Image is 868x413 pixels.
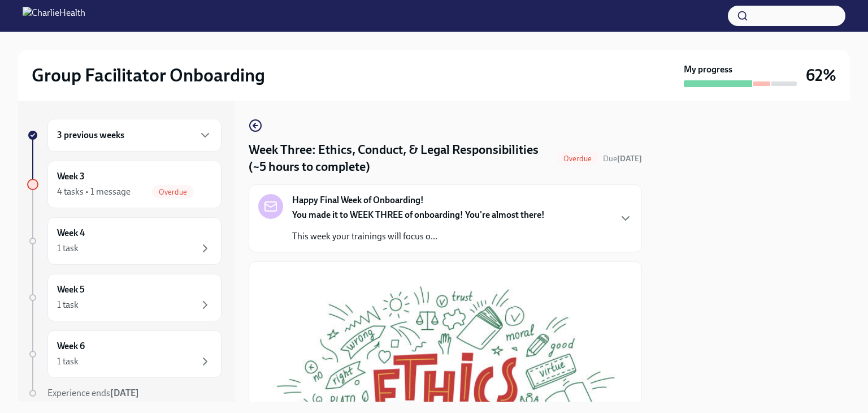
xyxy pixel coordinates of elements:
a: Week 41 task [27,217,222,265]
span: Overdue [152,188,194,196]
div: 1 task [57,242,79,255]
span: Experience ends [47,388,139,398]
strong: [DATE] [110,388,139,398]
h6: Week 6 [57,340,85,352]
strong: [DATE] [617,154,642,164]
h2: Group Facilitator Onboarding [32,64,265,87]
div: 3 previous weeks [47,119,222,152]
h6: Week 4 [57,227,85,239]
strong: My progress [684,63,732,76]
strong: Happy Final Week of Onboarding! [292,194,424,206]
span: Overdue [557,154,598,163]
a: Week 51 task [27,274,222,321]
h3: 62% [806,65,836,85]
div: 1 task [57,355,79,368]
div: 1 task [57,299,79,311]
span: Due [603,154,642,164]
a: Week 34 tasks • 1 messageOverdue [27,161,222,208]
div: 4 tasks • 1 message [57,186,131,198]
span: September 29th, 2025 08:00 [603,153,642,164]
h6: 3 previous weeks [57,129,124,141]
h6: Week 3 [57,170,85,183]
img: CharlieHealth [23,7,85,25]
a: Week 61 task [27,330,222,378]
p: This week your trainings will focus o... [292,230,545,243]
strong: You made it to WEEK THREE of onboarding! You're almost there! [292,209,545,220]
h6: Week 5 [57,283,85,296]
h4: Week Three: Ethics, Conduct, & Legal Responsibilities (~5 hours to complete) [249,141,552,175]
